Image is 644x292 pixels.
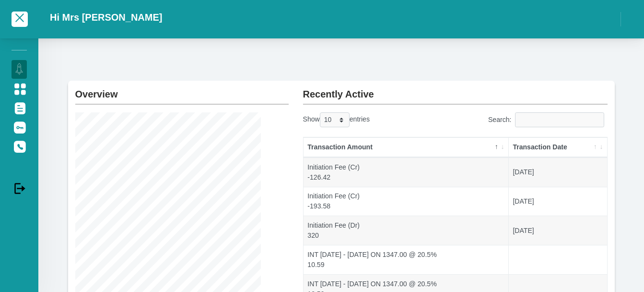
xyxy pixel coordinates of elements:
label: Show entries [303,112,370,127]
th: Transaction Amount: activate to sort column descending [304,137,509,158]
td: [DATE] [509,187,607,216]
td: Initiation Fee (Cr) -126.42 [304,158,509,187]
h2: Hi Mrs [PERSON_NAME] [50,12,162,23]
td: Initiation Fee (Dr) 320 [304,216,509,245]
h2: Recently Active [303,81,608,100]
a: Update Password [12,118,27,136]
td: Initiation Fee (Cr) -193.58 [304,187,509,216]
a: Dashboard [12,60,27,78]
a: Documents [12,98,27,117]
td: [DATE] [509,216,607,245]
a: Contact Us [12,137,27,155]
input: Search: [515,112,604,127]
a: Logout [12,179,27,197]
th: Transaction Date: activate to sort column ascending [509,137,607,158]
select: Showentries [320,112,350,127]
td: INT [DATE] - [DATE] ON 1347.00 @ 20.5% 10.59 [304,245,509,274]
td: [DATE] [509,158,607,187]
a: Manage Account [12,79,27,97]
li: Manage [12,45,27,54]
label: Search: [488,112,608,127]
h2: Overview [75,81,289,100]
